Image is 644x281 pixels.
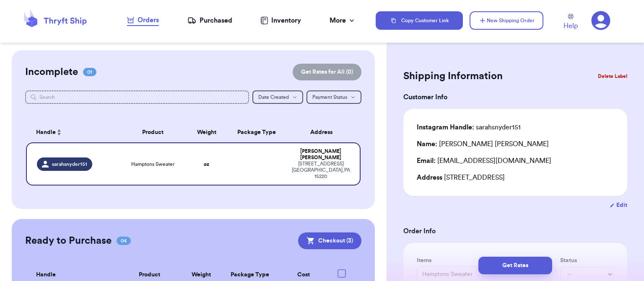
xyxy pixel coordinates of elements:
[117,237,131,245] span: 04
[403,226,627,236] h3: Order Info
[227,122,287,142] th: Package Type
[417,173,614,183] div: [STREET_ADDRESS]
[252,90,303,104] button: Date Created
[403,92,627,102] h3: Customer Info
[417,122,521,132] div: sarahsnyder151
[25,234,112,247] h2: Ready to Purchase
[306,90,361,104] button: Payment Status
[83,68,96,76] span: 01
[298,232,361,249] button: Checkout (3)
[563,14,578,31] a: Help
[56,127,62,137] button: Sort ascending
[36,271,56,279] span: Handle
[127,15,159,25] div: Orders
[25,90,249,104] input: Search
[52,161,87,168] span: sarahsnyder151
[36,128,56,137] span: Handle
[417,139,549,149] div: [PERSON_NAME] [PERSON_NAME]
[25,65,78,79] h2: Incomplete
[260,15,301,26] a: Inventory
[595,67,631,85] button: Delete Label
[293,64,361,80] button: Get Rates for All (0)
[417,141,437,147] span: Name:
[287,122,361,142] th: Address
[127,15,159,26] a: Orders
[610,201,627,209] button: Edit
[470,11,543,30] button: New Shipping Order
[417,156,614,166] div: [EMAIL_ADDRESS][DOMAIN_NAME]
[312,95,347,100] span: Payment Status
[187,122,227,142] th: Weight
[563,21,578,31] span: Help
[131,161,174,168] span: Hamptons Sweater
[292,148,350,161] div: [PERSON_NAME] [PERSON_NAME]
[417,157,436,164] span: Email:
[417,174,442,181] span: Address
[417,124,474,131] span: Instagram Handle:
[478,257,552,274] button: Get Rates
[376,11,463,30] button: Copy Customer Link
[187,15,232,26] a: Purchased
[119,122,187,142] th: Product
[403,70,503,83] h2: Shipping Information
[330,15,356,26] div: More
[292,161,350,180] div: [STREET_ADDRESS] [GEOGRAPHIC_DATA] , PA 15220
[258,95,289,100] span: Date Created
[204,162,209,167] strong: oz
